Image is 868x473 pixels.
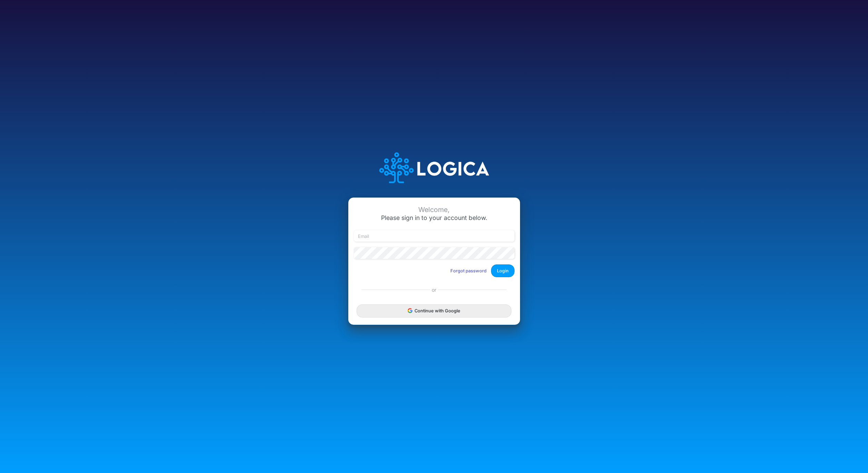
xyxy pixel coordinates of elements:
span: Please sign in to your account below. [381,214,487,221]
button: Forgot password [446,265,491,276]
input: Email [354,230,515,242]
div: Welcome, [354,206,515,214]
button: Continue with Google [357,304,511,317]
button: Login [491,264,515,277]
